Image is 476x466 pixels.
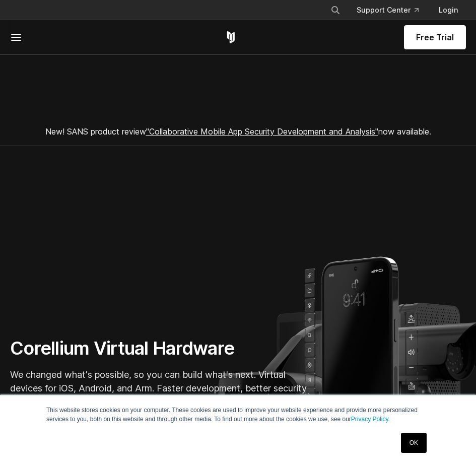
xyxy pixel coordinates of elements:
a: Privacy Policy. [351,416,390,423]
p: This website stores cookies on your computer. These cookies are used to improve your website expe... [46,406,430,424]
span: Free Trial [416,31,454,43]
button: Search [326,1,345,19]
a: Support Center [349,1,427,19]
h1: Corellium Virtual Hardware [10,337,312,360]
p: We changed what's possible, so you can build what's next. Virtual devices for iOS, Android, and A... [10,368,312,409]
a: "Collaborative Mobile App Security Development and Analysis" [146,126,378,137]
div: Navigation Menu [322,1,466,19]
span: New! SANS product review now available. [45,126,431,137]
a: Free Trial [404,25,466,49]
a: Corellium Home [225,31,237,43]
a: Login [431,1,466,19]
a: OK [401,433,427,453]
